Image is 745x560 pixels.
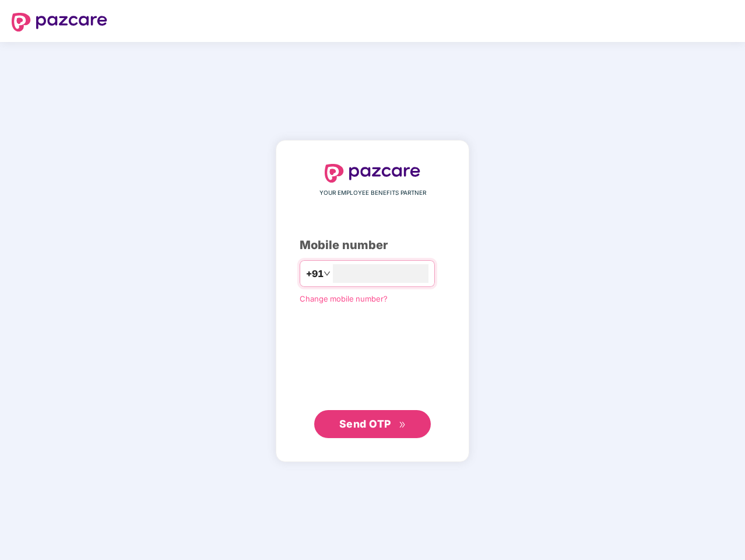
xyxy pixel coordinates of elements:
[12,13,107,32] img: logo
[314,410,431,438] button: Send OTPdouble-right
[324,270,331,277] span: down
[399,421,406,429] span: double-right
[319,188,426,198] span: YOUR EMPLOYEE BENEFITS PARTNER
[339,418,391,430] span: Send OTP
[300,236,445,254] div: Mobile number
[306,267,324,281] span: +91
[300,294,388,303] a: Change mobile number?
[325,164,420,183] img: logo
